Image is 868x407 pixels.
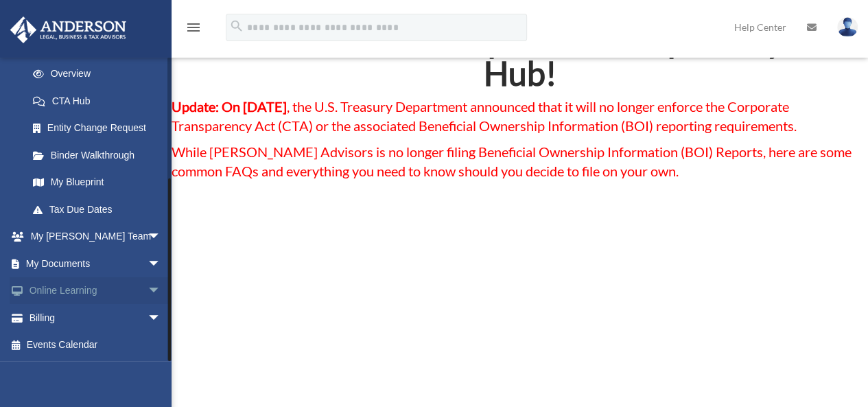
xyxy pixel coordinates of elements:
a: My [PERSON_NAME] Teamarrow_drop_down [10,223,182,251]
a: Entity Change Request [19,115,182,142]
span: , the U.S. Treasury Department announced that it will no longer enforce the Corporate Transparenc... [172,98,797,134]
a: Tax Due Dates [19,196,182,223]
span: arrow_drop_down [148,304,175,332]
span: While [PERSON_NAME] Advisors is no longer filing Beneficial Ownership Information (BOI) Reports, ... [172,143,852,179]
i: menu [185,19,202,36]
h2: Welcome to the Corporate Transparency Act Hub! [172,24,868,97]
a: Billingarrow_drop_down [10,304,182,332]
a: CTA Hub [19,87,175,115]
span: arrow_drop_down [148,223,175,251]
i: search [229,19,244,34]
a: menu [185,24,202,36]
strong: Update: On [DATE] [172,98,287,115]
a: Online Learningarrow_drop_down [10,277,182,305]
a: Binder Walkthrough [19,141,182,169]
a: Overview [19,60,182,88]
img: User Pic [837,17,858,37]
a: My Documentsarrow_drop_down [10,250,182,277]
a: My Blueprint [19,169,182,196]
span: arrow_drop_down [148,250,175,278]
a: Events Calendar [10,332,182,359]
span: arrow_drop_down [148,277,175,305]
img: Anderson Advisors Platinum Portal [6,16,130,43]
